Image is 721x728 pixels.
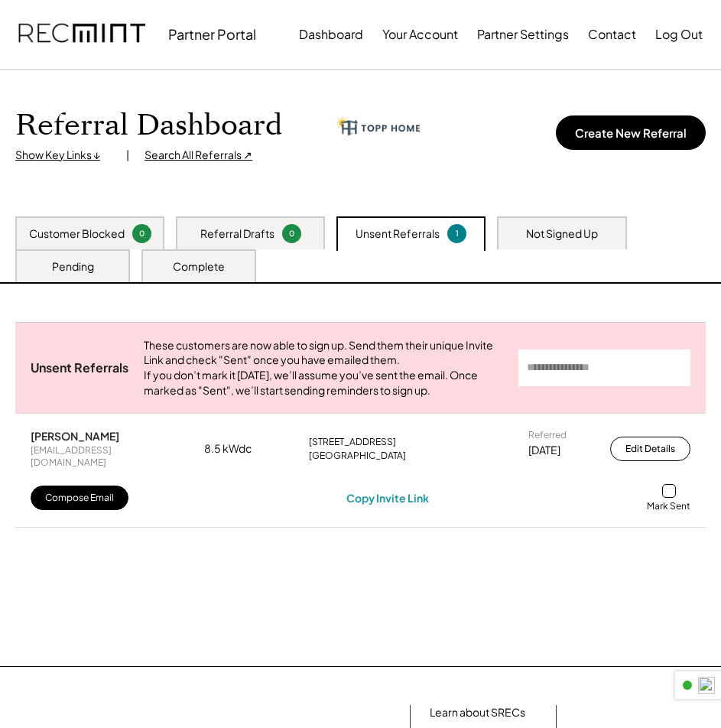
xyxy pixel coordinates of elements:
div: Pending [52,259,94,275]
img: recmint-logotype%403x.png [18,8,145,60]
div: Customer Blocked [29,226,125,242]
div: These customers are now able to sign up. Send them their unique Invite Link and check "Sent" once... [144,338,503,398]
button: Contact [588,19,636,50]
div: Search All Referrals ↗ [145,148,252,163]
div: [STREET_ADDRESS] [309,436,396,448]
button: Log Out [655,19,703,50]
button: Create New Referral [556,115,706,150]
button: Your Account [382,19,458,50]
button: Compose Email [31,486,128,510]
div: Unsent Referrals [356,226,440,242]
div: | [126,148,129,163]
a: Learn about SRECs [430,705,525,720]
div: Copy Invite Link [346,491,429,505]
h1: Referral Dashboard [15,108,282,144]
button: Partner Settings [477,19,569,50]
div: Referral Drafts [200,226,274,242]
div: [PERSON_NAME] [31,429,119,443]
button: Edit Details [610,437,690,461]
div: Mark Sent [647,500,690,512]
img: cropped-topp-home-logo.png [336,116,420,135]
div: 8.5 kWdc [204,441,281,457]
div: 1 [450,228,464,239]
div: Partner Portal [168,25,256,43]
div: 0 [284,228,299,239]
div: Show Key Links ↓ [15,148,111,163]
div: 0 [135,228,149,239]
div: Unsent Referrals [31,360,128,376]
div: [GEOGRAPHIC_DATA] [309,450,406,462]
div: [EMAIL_ADDRESS][DOMAIN_NAME] [31,444,176,468]
div: [DATE] [528,443,560,458]
div: Referred [528,429,567,441]
button: Dashboard [299,19,363,50]
div: Complete [173,259,225,275]
div: Not Signed Up [526,226,598,242]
